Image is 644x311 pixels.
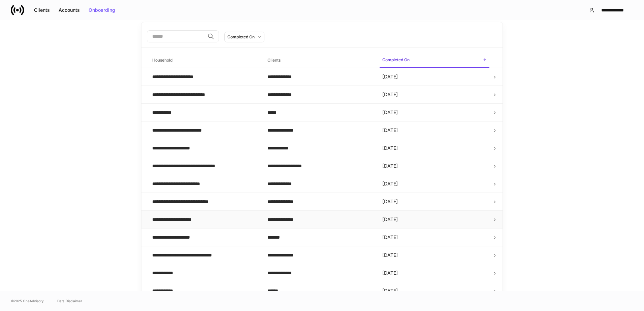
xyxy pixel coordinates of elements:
td: [DATE] [377,68,492,86]
td: [DATE] [377,246,492,264]
td: [DATE] [377,139,492,157]
td: [DATE] [377,211,492,229]
h6: Household [152,57,172,63]
button: Clients [30,5,54,15]
span: Completed On [380,53,489,68]
button: Accounts [54,5,84,15]
td: [DATE] [377,193,492,211]
td: [DATE] [377,122,492,139]
h6: Clients [267,57,281,63]
td: [DATE] [377,264,492,282]
div: Onboarding [89,8,115,12]
button: Completed On [224,32,264,42]
td: [DATE] [377,104,492,122]
td: [DATE] [377,157,492,175]
td: [DATE] [377,175,492,193]
div: Clients [34,8,50,12]
div: Accounts [59,8,80,12]
div: Completed On [227,34,255,40]
td: [DATE] [377,86,492,104]
button: Onboarding [84,5,120,15]
h6: Completed On [382,57,410,63]
td: [DATE] [377,282,492,300]
span: © 2025 OneAdvisory [11,298,44,304]
span: Clients [265,54,375,67]
a: Data Disclaimer [57,298,82,304]
td: [DATE] [377,229,492,246]
span: Household [150,54,259,67]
